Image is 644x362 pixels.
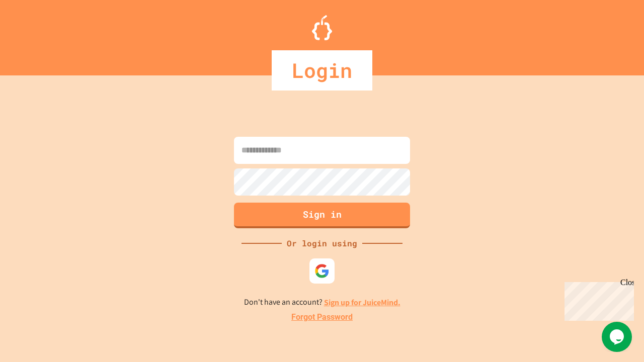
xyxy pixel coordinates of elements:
p: Don't have an account? [244,296,400,309]
a: Forgot Password [291,311,353,323]
div: Login [272,50,372,90]
img: google-icon.svg [314,263,330,279]
div: Chat with us now!Close [4,4,69,64]
iframe: chat widget [602,322,634,352]
div: Or login using [282,237,362,249]
img: Logo.svg [312,15,332,40]
a: Sign up for JuiceMind. [324,297,400,308]
iframe: chat widget [560,278,634,321]
button: Sign in [234,203,410,228]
